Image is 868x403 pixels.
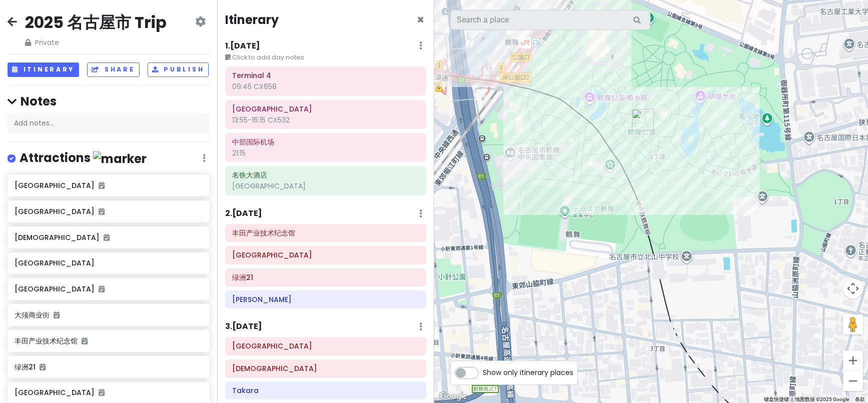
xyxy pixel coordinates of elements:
h6: 丰田产业技术纪念馆 [232,228,419,237]
img: marker [93,151,147,166]
h6: 中部国际机场 [232,137,419,146]
button: Publish [148,62,209,77]
h6: 绿洲21 [232,273,419,282]
h6: Takara [232,386,419,395]
button: 放大 [843,350,863,370]
i: Added to itinerary [104,234,110,241]
a: 条款（在新标签页中打开） [855,396,865,402]
button: Share [87,62,139,77]
span: Private [25,37,167,48]
button: 地图镜头控件 [843,278,863,298]
span: Show only itinerary places [483,367,573,378]
div: 09:45 CX658 [232,82,419,91]
h6: [GEOGRAPHIC_DATA] [15,258,202,267]
h6: [GEOGRAPHIC_DATA] [15,181,202,190]
h2: 2025 名古屋市 Trip [25,12,167,33]
h6: 丰田产业技术纪念馆 [15,336,202,345]
input: Search a place [450,10,650,30]
h4: Itinerary [225,12,279,27]
span: 地图数据 ©2025 Google [795,396,849,402]
i: Added to itinerary [99,285,105,292]
h6: 名古屋市科学馆 [232,341,419,350]
h6: 香港国际机场一号客运大楼 [232,104,419,113]
h6: 绿洲21 [15,362,202,371]
button: 键盘快捷键 [764,396,789,403]
h6: [DEMOGRAPHIC_DATA] [15,233,202,242]
i: Added to itinerary [99,182,105,189]
div: 21:15 [232,148,419,157]
i: Added to itinerary [99,389,105,396]
button: 缩小 [843,371,863,391]
h6: [GEOGRAPHIC_DATA] [15,388,202,397]
h6: [GEOGRAPHIC_DATA] [15,207,202,216]
h6: 大须商业街 [15,310,202,319]
div: Add notes... [8,113,210,134]
i: Added to itinerary [99,208,105,215]
h6: 2 . [DATE] [225,208,262,219]
button: Itinerary [8,62,79,77]
h6: 名古屋城 [232,250,419,259]
h4: Attractions [20,150,147,166]
h6: 1 . [DATE] [225,41,260,51]
div: [GEOGRAPHIC_DATA] [232,181,419,190]
i: Added to itinerary [54,311,60,318]
i: Added to itinerary [82,337,88,344]
button: 将街景小人拖到地图上以打开街景 [843,314,863,334]
h6: 3 . [DATE] [225,321,262,332]
span: Close itinerary [417,11,424,28]
div: 13:55-16:15 CX532 [232,115,419,124]
i: Added to itinerary [40,363,46,370]
h6: Terminal 4 [232,71,419,80]
small: Click to add day notes [225,52,426,62]
h6: 大须观音 [232,364,419,373]
h6: [GEOGRAPHIC_DATA] [15,284,202,293]
h6: 名铁大酒店 [232,170,419,179]
h6: Unagi Unayasu Nishiki [232,295,419,304]
img: Google [437,390,470,403]
button: Close [417,14,424,26]
h4: Notes [8,93,210,109]
a: 在 Google 地图中打开此区域（会打开一个新窗口） [437,390,470,403]
div: 鹤舞公园 [628,105,658,135]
